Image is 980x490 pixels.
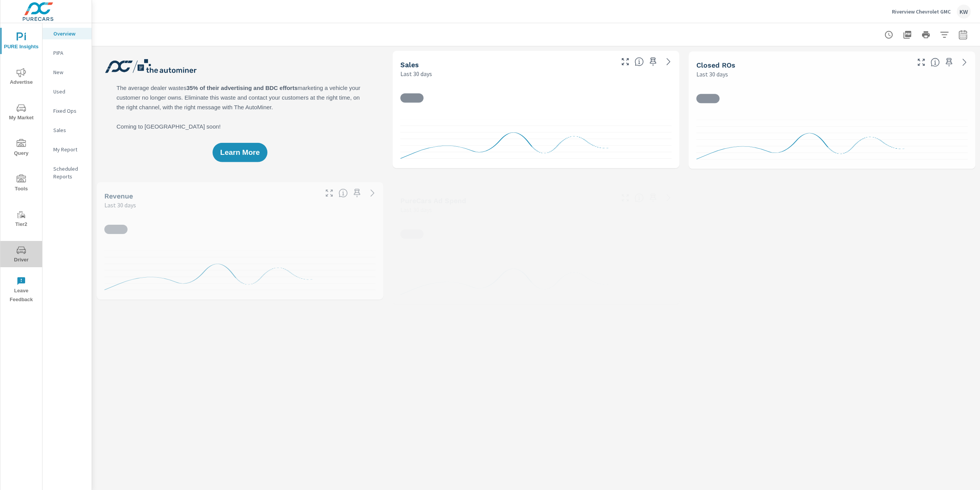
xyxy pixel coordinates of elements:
[104,192,133,200] h5: Revenue
[915,56,927,68] button: Make Fullscreen
[662,56,675,68] a: See more details in report
[0,23,42,307] div: nav menu
[647,192,659,204] span: Save this to your personalized report
[43,105,92,117] div: Fixed Ops
[104,200,136,210] p: Last 30 days
[43,28,92,39] div: Overview
[43,163,92,182] div: Scheduled Reports
[957,5,971,19] div: KW
[3,139,40,158] span: Query
[619,192,631,204] button: Make Fullscreen
[366,187,379,199] a: See more details in report
[662,192,675,204] a: See more details in report
[400,69,432,78] p: Last 30 days
[937,27,952,42] button: Apply Filters
[53,49,85,57] p: PIPA
[43,66,92,78] div: New
[53,30,85,37] p: Overview
[53,68,85,76] p: New
[53,165,85,180] p: Scheduled Reports
[43,124,92,136] div: Sales
[400,197,466,205] h5: PureCars Ad Spend
[696,61,735,69] h5: Closed ROs
[339,188,348,198] span: Total sales revenue over the selected date range. [Source: This data is sourced from the dealer’s...
[43,47,92,59] div: PIPA
[323,187,335,199] button: Make Fullscreen
[213,143,267,162] button: Learn More
[3,246,40,264] span: Driver
[918,27,934,42] button: Print Report
[53,107,85,115] p: Fixed Ops
[647,56,659,68] span: Save this to your personalized report
[351,187,363,199] span: Save this to your personalized report
[3,210,40,229] span: Tier2
[635,193,644,202] span: Total cost of media for all PureCars channels for the selected dealership group over the selected...
[53,146,85,153] p: My Report
[900,27,915,42] button: "Export Report to PDF"
[958,56,971,68] a: See more details in report
[53,88,85,95] p: Used
[400,61,419,69] h5: Sales
[220,149,260,156] span: Learn More
[3,68,40,87] span: Advertise
[3,103,40,122] span: My Market
[43,86,92,97] div: Used
[931,58,940,67] span: Number of Repair Orders Closed by the selected dealership group over the selected time range. [So...
[400,205,432,214] p: Last 30 days
[3,276,40,304] span: Leave Feedback
[619,56,631,68] button: Make Fullscreen
[43,144,92,155] div: My Report
[892,8,951,15] p: Riverview Chevrolet GMC
[635,57,644,66] span: Number of vehicles sold by the dealership over the selected date range. [Source: This data is sou...
[943,56,955,68] span: Save this to your personalized report
[53,126,85,134] p: Sales
[696,70,728,79] p: Last 30 days
[955,27,971,42] button: Select Date Range
[3,175,40,193] span: Tools
[3,32,40,51] span: PURE Insights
